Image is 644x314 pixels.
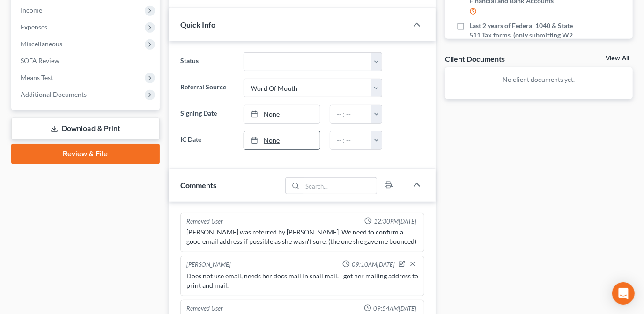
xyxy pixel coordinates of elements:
div: [PERSON_NAME] was referred by [PERSON_NAME]. We need to confirm a good email address if possible ... [186,227,418,246]
input: Search... [303,178,377,194]
a: View All [606,55,629,62]
span: Miscellaneous [21,40,62,48]
span: 09:10AM[DATE] [352,260,395,269]
input: -- : -- [330,131,372,149]
label: Status [176,52,239,71]
span: Last 2 years of Federal 1040 & State 511 Tax forms. (only submitting W2 is not acceptable) [469,21,578,49]
a: Download & Print [11,118,160,140]
div: [PERSON_NAME] [186,260,231,270]
div: Does not use email, needs her docs mail in snail mail. I got her mailing address to print and mail. [186,271,418,290]
span: Expenses [21,23,47,31]
span: SOFA Review [21,57,59,65]
span: Quick Info [180,20,215,29]
span: Means Test [21,73,53,81]
div: Open Intercom Messenger [612,282,635,305]
span: Comments [180,181,216,190]
a: Review & File [11,144,160,164]
div: Client Documents [445,54,505,64]
label: Signing Date [176,105,239,124]
span: Additional Documents [21,90,87,98]
label: IC Date [176,131,239,150]
span: 12:30PM[DATE] [374,217,416,226]
div: Removed User [186,217,223,226]
div: Removed User [186,304,223,313]
span: Income [21,6,42,14]
label: Referral Source [176,79,239,97]
a: None [244,131,320,149]
span: 09:54AM[DATE] [373,304,416,313]
p: No client documents yet. [452,75,625,84]
input: -- : -- [330,105,372,123]
a: None [244,105,320,123]
a: SOFA Review [13,52,160,69]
